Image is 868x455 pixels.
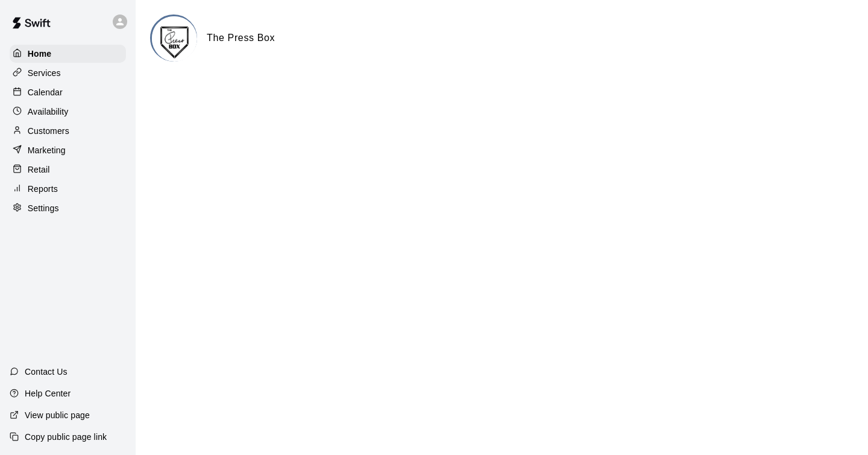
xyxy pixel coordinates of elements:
a: Reports [10,180,126,198]
a: Services [10,64,126,82]
a: Calendar [10,83,126,101]
p: Contact Us [25,366,68,378]
p: Settings [28,202,59,214]
a: Retail [10,161,126,179]
p: Reports [28,183,58,195]
a: Availability [10,103,126,121]
h6: The Press Box [207,30,275,46]
img: The Press Box logo [152,16,197,62]
p: Marketing [28,144,66,156]
p: Calendar [28,86,63,98]
a: Marketing [10,141,126,159]
p: View public page [25,409,90,421]
a: Customers [10,122,126,140]
a: Settings [10,199,126,217]
a: Home [10,45,126,63]
p: Services [28,67,61,79]
p: Customers [28,125,69,137]
p: Help Center [25,387,71,399]
p: Availability [28,106,69,118]
p: Home [28,48,52,60]
p: Copy public page link [25,431,107,443]
p: Retail [28,164,50,176]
